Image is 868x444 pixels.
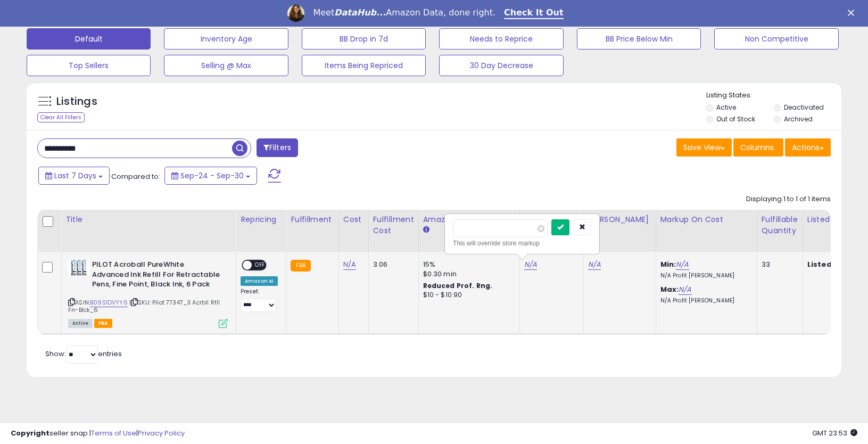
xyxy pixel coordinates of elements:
button: Default [27,28,151,50]
div: 33 [762,260,795,269]
a: N/A [588,259,601,270]
strong: Copyright [11,428,49,438]
div: Title [65,214,232,225]
div: Clear All Filters [37,112,85,122]
a: Terms of Use [91,428,136,438]
span: Last 7 Days [54,170,96,181]
div: $0.30 min [423,269,511,279]
button: Actions [785,138,831,157]
b: Max: [660,284,679,294]
span: All listings currently available for purchase on Amazon [68,319,93,328]
img: Profile image for Georgie [287,5,304,22]
div: Amazon AI [241,276,278,286]
span: OFF [252,261,269,270]
a: N/A [676,259,689,270]
button: Filters [257,138,298,157]
label: Archived [784,114,813,124]
div: [PERSON_NAME] [588,214,651,225]
div: This will override store markup [453,238,591,249]
p: N/A Profit [PERSON_NAME] [660,297,749,305]
small: Amazon Fees. [423,225,429,235]
button: Needs to Reprice [439,28,563,50]
small: FBA [291,260,310,272]
div: Markup on Cost [660,214,753,225]
div: Cost [343,214,364,225]
button: Sep-24 - Sep-30 [164,167,257,185]
button: Non Competitive [714,28,838,50]
a: N/A [343,259,356,270]
h5: Listings [56,94,97,109]
a: N/A [524,259,537,270]
div: Fulfillment Cost [373,214,414,236]
a: N/A [679,284,691,295]
button: 30 Day Decrease [439,55,563,76]
span: Compared to: [111,171,160,182]
button: Save View [676,138,732,157]
img: 51fyrqPRxKL._SL40_.jpg [68,260,89,275]
span: | SKU: Pilot 77347_3 Acrbll Rfll Fn-Blck_6 [68,298,220,314]
span: Show: entries [45,349,122,359]
span: Sep-24 - Sep-30 [180,170,244,181]
p: N/A Profit [PERSON_NAME] [660,272,749,279]
button: Columns [733,138,783,157]
div: Fulfillment [291,214,334,225]
div: Repricing [241,214,282,225]
span: Columns [740,142,774,153]
div: Amazon Fees [423,214,515,225]
div: Preset: [241,288,278,312]
button: BB Price Below Min [577,28,701,50]
button: Last 7 Days [38,167,110,185]
div: 3.06 [373,260,410,269]
button: Inventory Age [164,28,288,50]
button: Items Being Repriced [302,55,426,76]
b: Reduced Prof. Rng. [423,281,493,290]
th: The percentage added to the cost of goods (COGS) that forms the calculator for Min & Max prices. [656,210,757,252]
span: 2025-10-13 23:53 GMT [812,428,857,438]
p: Listing States: [706,91,841,101]
span: FBA [94,319,112,328]
b: Min: [660,259,676,269]
label: Out of Stock [716,114,755,124]
div: $10 - $10.90 [423,291,511,300]
b: Listed Price: [807,259,856,269]
div: Displaying 1 to 1 of 1 items [746,194,831,204]
div: ASIN: [68,260,228,327]
div: Fulfillable Quantity [762,214,798,236]
div: seller snap | | [11,429,185,439]
div: Close [848,10,858,16]
a: Check It Out [504,7,564,19]
label: Deactivated [784,103,824,112]
a: Privacy Policy [138,428,185,438]
b: PILOT Acroball PureWhite Advanced Ink Refill For Retractable Pens, Fine Point, Black Ink, 6 Pack [92,260,221,292]
button: Selling @ Max [164,55,288,76]
a: B09S1DVYY6 [90,298,128,307]
i: DataHub... [334,7,386,18]
button: BB Drop in 7d [302,28,426,50]
div: 15% [423,260,511,269]
button: Top Sellers [27,55,151,76]
label: Active [716,103,736,112]
div: Meet Amazon Data, done right. [313,7,495,18]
